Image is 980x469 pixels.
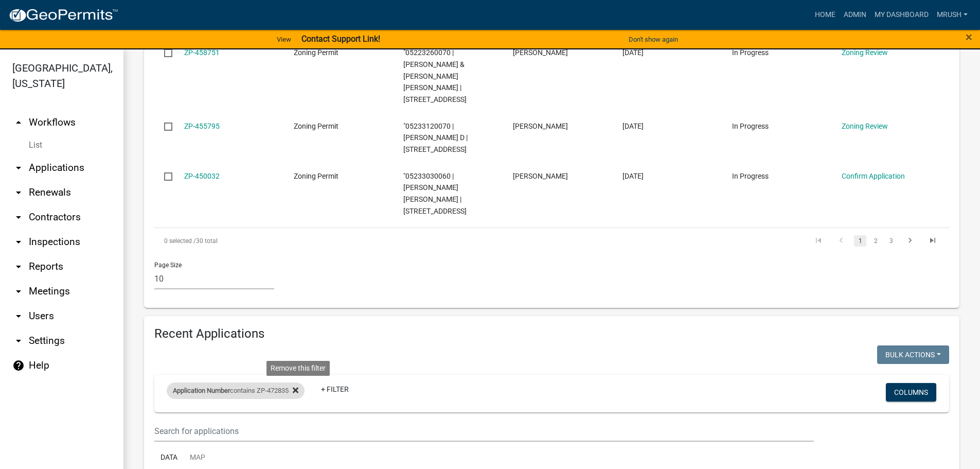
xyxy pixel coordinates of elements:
[173,387,230,394] span: Application Number
[294,172,338,180] span: Zoning Permit
[266,361,330,376] div: Remove this filter
[403,172,467,215] span: "05233030060 | MARTENS DANILE LOUIS | 15347 CRANE ST
[868,232,883,250] li: page 2
[167,383,305,399] div: contains ZP-472835
[809,235,828,247] a: go to first page
[886,383,936,402] button: Columns
[966,31,972,43] button: Close
[403,48,467,103] span: "05223260070 | CARTER JOSEPH T & CARTER JANELLE ANDERSON | 15458 DODGE AVE
[852,232,868,250] li: page 1
[831,235,851,247] a: go to previous page
[933,5,972,25] a: MRush
[513,122,568,130] span: Brennan Lauterbach
[12,162,25,174] i: arrow_drop_down
[12,285,25,298] i: arrow_drop_down
[301,34,380,44] strong: Contact Support Link!
[842,48,888,57] a: Zoning Review
[811,5,840,25] a: Home
[154,228,468,254] div: 30 total
[870,5,933,25] a: My Dashboard
[12,310,25,322] i: arrow_drop_down
[12,260,25,273] i: arrow_drop_down
[154,421,814,442] input: Search for applications
[403,122,468,154] span: "05233120070 | LAUTERBACH BRENNAN D | 15286 BAYSIDE AVE
[12,236,25,248] i: arrow_drop_down
[164,237,196,245] span: 0 selected /
[622,48,644,57] span: 08/04/2025
[294,48,338,57] span: Zoning Permit
[12,335,25,347] i: arrow_drop_down
[12,116,25,129] i: arrow_drop_up
[883,232,899,250] li: page 3
[12,211,25,223] i: arrow_drop_down
[840,5,870,25] a: Admin
[923,235,942,247] a: go to last page
[313,380,357,398] a: + Filter
[273,31,295,48] a: View
[885,235,897,247] a: 3
[294,122,338,130] span: Zoning Permit
[732,122,769,130] span: In Progress
[869,235,882,247] a: 2
[154,326,949,341] h4: Recent Applications
[622,122,644,130] span: 07/28/2025
[513,48,568,57] span: Gabriel Beal
[184,172,220,180] a: ZP-450032
[854,235,866,247] a: 1
[966,30,972,44] span: ×
[184,48,220,57] a: ZP-458751
[12,186,25,199] i: arrow_drop_down
[732,172,769,180] span: In Progress
[513,172,568,180] span: Mary Thompson
[900,235,920,247] a: go to next page
[732,48,769,57] span: In Progress
[877,345,949,364] button: Bulk Actions
[622,172,644,180] span: 07/15/2025
[625,31,682,48] button: Don't show again
[184,122,220,130] a: ZP-455795
[842,122,888,130] a: Zoning Review
[842,172,905,180] a: Confirm Application
[12,359,25,372] i: help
